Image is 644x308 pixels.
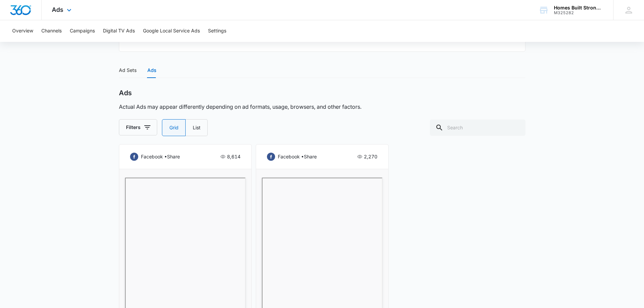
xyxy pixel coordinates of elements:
[267,153,275,161] img: facebook
[227,153,241,160] p: 8,614
[119,119,157,135] button: Filters
[208,20,226,42] button: Settings
[554,10,603,15] div: account id
[430,120,525,136] input: Search
[554,5,603,10] div: account name
[141,153,180,160] p: facebook • share
[147,67,156,74] div: Ads
[119,67,137,74] div: Ad Sets
[130,153,138,161] img: facebook
[12,20,33,42] button: Overview
[119,89,132,97] h2: Ads
[119,103,361,111] p: Actual Ads may appear differently depending on ad formats, usage, browsers, and other factors.
[41,20,62,42] button: Channels
[103,20,135,42] button: Digital TV Ads
[143,20,200,42] button: Google Local Service Ads
[52,6,63,13] span: Ads
[186,119,208,136] label: List
[162,119,186,136] label: Grid
[278,153,317,160] p: facebook • share
[70,20,95,42] button: Campaigns
[364,153,377,160] p: 2,270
